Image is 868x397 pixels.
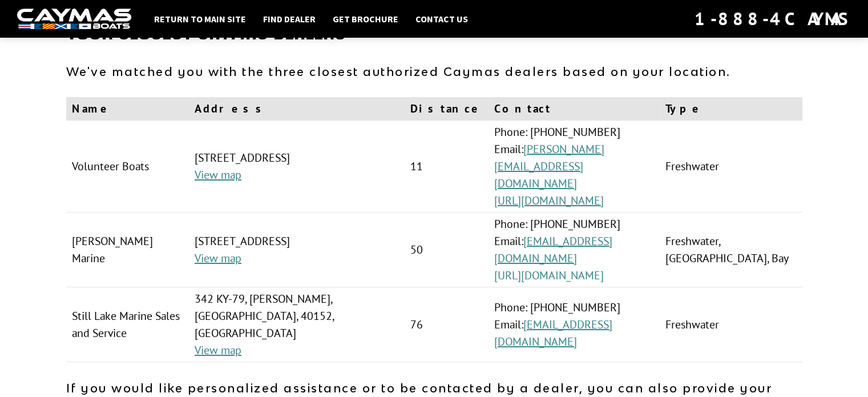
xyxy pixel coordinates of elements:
th: Address [189,97,405,121]
th: Contact [488,97,659,121]
a: View map [195,251,241,266]
td: Freshwater, [GEOGRAPHIC_DATA], Bay [659,212,802,287]
a: Find Dealer [257,11,321,26]
a: [URL][DOMAIN_NAME] [494,268,604,283]
td: Phone: [PHONE_NUMBER] Email: [488,212,659,287]
td: 76 [405,287,488,362]
img: white-logo-c9c8dbefe5ff5ceceb0f0178aa75bf4bb51f6bca0971e226c86eb53dfe498488.png [17,9,131,30]
a: [URL][DOMAIN_NAME] [494,193,604,208]
td: [PERSON_NAME] Marine [66,212,189,287]
td: Phone: [PHONE_NUMBER] Email: [488,287,659,362]
td: Freshwater [659,121,802,212]
th: Type [659,97,802,121]
td: Still Lake Marine Sales and Service [66,287,189,362]
div: 1-888-4CAYMAS [695,6,851,31]
a: View map [195,167,241,182]
th: Distance [405,97,488,121]
td: [STREET_ADDRESS] [189,212,405,287]
td: 11 [405,121,488,212]
a: View map [195,343,241,358]
td: Phone: [PHONE_NUMBER] Email: [488,121,659,212]
a: Contact Us [410,11,474,26]
p: We've matched you with the three closest authorized Caymas dealers based on your location. [66,63,802,80]
td: [STREET_ADDRESS] [189,121,405,212]
td: 50 [405,212,488,287]
td: 342 KY-79, [PERSON_NAME], [GEOGRAPHIC_DATA], 40152, [GEOGRAPHIC_DATA] [189,287,405,362]
a: Get Brochure [327,11,404,26]
a: [PERSON_NAME][EMAIL_ADDRESS][DOMAIN_NAME] [494,142,604,191]
td: Volunteer Boats [66,121,189,212]
td: Freshwater [659,287,802,362]
a: [EMAIL_ADDRESS][DOMAIN_NAME] [494,234,612,266]
a: Return to main site [148,11,252,26]
a: [EMAIL_ADDRESS][DOMAIN_NAME] [494,317,612,349]
th: Name [66,97,189,121]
